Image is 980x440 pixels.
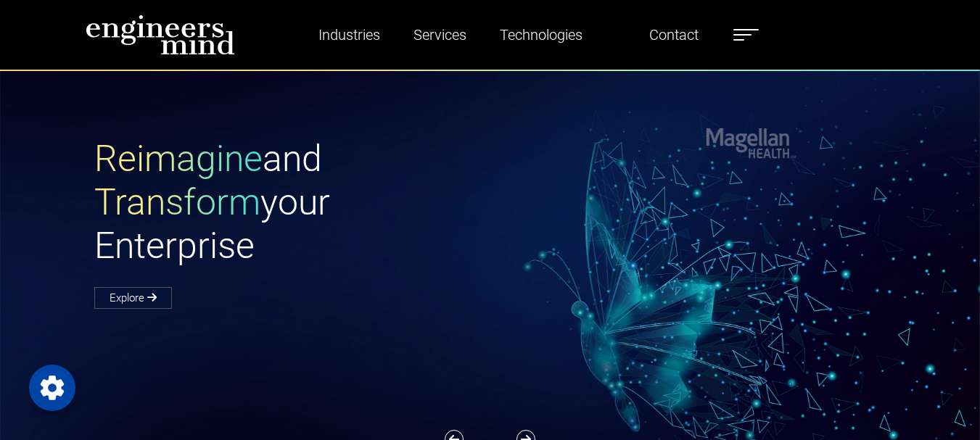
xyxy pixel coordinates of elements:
[94,138,263,180] span: Reimagine
[86,14,235,55] img: logo
[313,18,386,51] a: Industries
[643,18,704,51] a: Contact
[94,181,260,223] span: Transform
[408,18,472,51] a: Services
[494,18,588,51] a: Technologies
[94,287,172,309] a: Explore
[94,137,490,267] h1: and your Enterprise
